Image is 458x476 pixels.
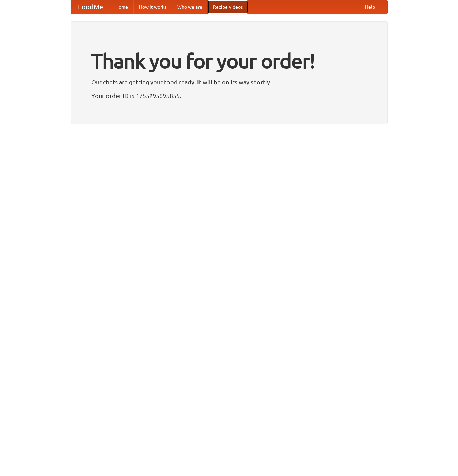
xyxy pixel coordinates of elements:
[133,0,172,14] a: How it works
[208,0,248,14] a: Recipe videos
[110,0,133,14] a: Home
[360,0,380,14] a: Help
[91,45,367,77] h1: Thank you for your order!
[91,90,367,101] p: Your order ID is 1755295695855.
[71,0,110,14] a: FoodMe
[172,0,208,14] a: Who we are
[91,77,367,87] p: Our chefs are getting your food ready. It will be on its way shortly.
